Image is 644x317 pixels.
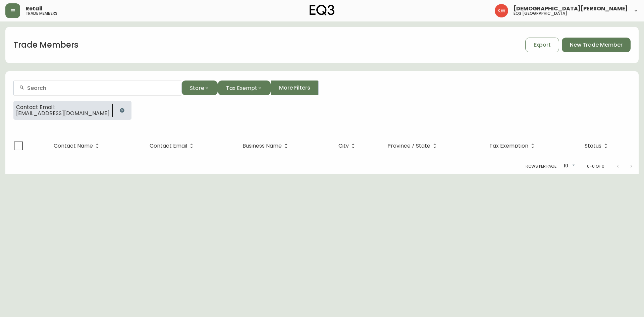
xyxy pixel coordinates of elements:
span: Contact Name [54,143,102,149]
h5: eq3 [GEOGRAPHIC_DATA] [514,11,567,15]
span: Business Name [243,143,290,149]
span: New Trade Member [570,41,623,49]
span: Status [585,143,610,149]
span: Business Name [243,144,282,148]
button: Store [181,81,218,95]
span: Province / State [387,144,430,148]
span: Store [190,84,204,92]
span: Province / State [387,143,439,149]
span: City [338,144,349,148]
button: New Trade Member [562,38,631,52]
button: Tax Exempt [218,81,271,95]
span: Tax Exemption [489,144,528,148]
p: Rows per page: [526,163,557,169]
h5: trade members [25,11,57,15]
span: Contact Email [150,143,196,149]
span: Tax Exempt [226,84,257,92]
span: More Filters [279,84,310,92]
button: More Filters [271,81,319,95]
span: City [338,143,358,149]
button: Export [525,38,559,52]
span: [EMAIL_ADDRESS][DOMAIN_NAME] [16,110,110,116]
img: f33162b67396b0982c40ce2a87247151 [495,4,508,17]
span: Contact Email [150,144,187,148]
p: 0-0 of 0 [587,163,604,169]
span: Retail [25,6,43,11]
h1: Trade Members [13,39,78,51]
span: Contact Email: [16,104,110,110]
span: [DEMOGRAPHIC_DATA][PERSON_NAME] [514,6,628,11]
span: Contact Name [54,144,93,148]
div: 10 [560,161,576,172]
span: Export [534,41,551,49]
input: Search [27,85,176,91]
span: Status [585,144,601,148]
span: Tax Exemption [489,143,537,149]
img: logo [310,5,334,15]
